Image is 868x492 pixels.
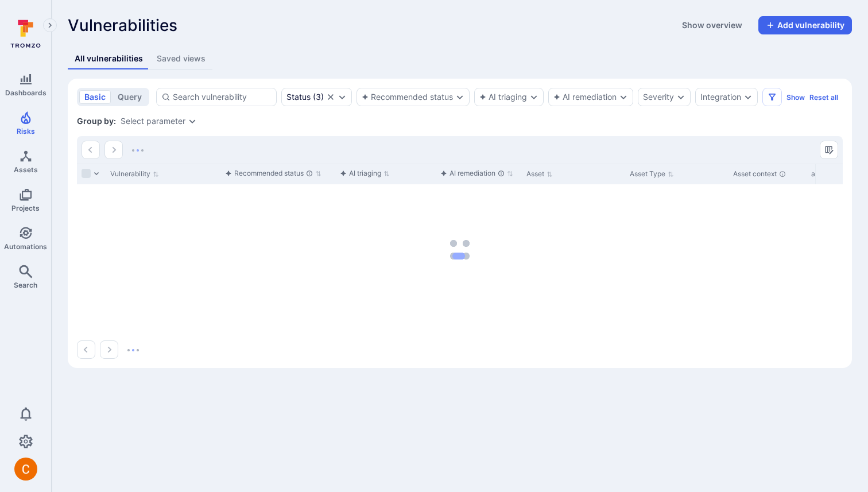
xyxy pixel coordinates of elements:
img: Loading... [127,349,139,351]
button: Integration [700,92,741,102]
button: query [113,90,147,104]
button: Select parameter [121,117,185,126]
button: Add vulnerability [758,16,852,34]
span: Dashboards [5,88,46,97]
span: Projects [11,204,40,212]
button: Manage columns [820,141,838,159]
button: Status(3) [286,92,324,102]
span: Vulnerabilities [68,16,177,34]
div: Saved views [157,53,206,64]
span: Group by: [77,115,116,127]
div: All vulnerabilities [75,53,143,64]
img: Loading... [132,149,144,152]
button: Go to the previous page [77,340,95,359]
div: Camilo Rivera [14,458,37,481]
button: Sort by function(){return k.createElement(pN.A,{direction:"row",alignItems:"center",gap:4},k.crea... [340,169,390,178]
span: Select all rows [82,169,91,178]
button: Severity [643,92,674,102]
div: ( 3 ) [286,92,324,102]
button: Sort by function(){return k.createElement(pN.A,{direction:"row",alignItems:"center",gap:4},k.crea... [225,169,321,178]
button: Reset all [809,93,838,102]
div: AI remediation [440,168,505,179]
button: Expand dropdown [529,92,538,102]
span: Automations [4,242,47,251]
span: Risks [17,127,35,135]
div: Recommended status [225,168,313,179]
button: basic [79,90,111,104]
button: Filters [762,88,782,106]
button: Sort by function(){return k.createElement(pN.A,{direction:"row",alignItems:"center",gap:4},k.crea... [440,169,513,178]
button: Expand dropdown [676,92,685,102]
div: Automatically discovered context associated with the asset [779,171,786,177]
button: AI remediation [553,92,617,102]
button: Sort by Asset [526,169,553,179]
button: Show [786,93,805,102]
button: Expand dropdown [455,92,464,102]
button: Go to the next page [104,141,123,159]
button: Clear selection [326,92,335,102]
div: Asset context [733,169,802,179]
button: Expand dropdown [338,92,347,102]
button: Expand dropdown [743,92,753,102]
button: Show overview [675,16,749,34]
button: Go to the next page [100,340,118,359]
button: Go to the previous page [82,141,100,159]
button: Expand navigation menu [43,18,57,32]
button: Expand dropdown [188,117,197,126]
button: Recommended status [362,92,453,102]
button: Expand dropdown [619,92,628,102]
span: Assets [14,165,38,174]
input: Search vulnerability [173,91,272,103]
div: grouping parameters [121,117,197,126]
span: Search [14,281,37,289]
button: AI triaging [479,92,527,102]
button: Sort by Vulnerability [110,169,159,179]
div: Status [286,92,311,102]
img: ACg8ocJuq_DPPTkXyD9OlTnVLvDrpObecjcADscmEHLMiTyEnTELew=s96-c [14,458,37,481]
div: assets tabs [68,48,852,69]
div: AI triaging [340,168,381,179]
button: Sort by Asset Type [630,169,674,179]
i: Expand navigation menu [46,21,54,30]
